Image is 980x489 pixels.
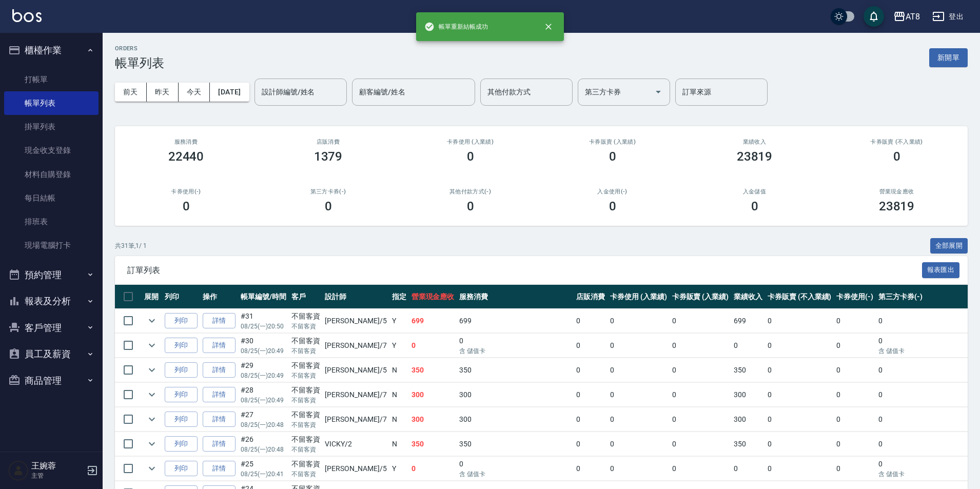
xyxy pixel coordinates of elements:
[670,334,732,358] td: 0
[314,149,343,164] h3: 1379
[4,233,99,257] a: 現場電腦打卡
[389,383,409,407] td: N
[4,186,99,210] a: 每日結帳
[834,334,876,358] td: 0
[864,6,884,27] button: save
[834,358,876,382] td: 0
[670,285,732,309] th: 卡券販賣 (入業績)
[165,338,198,354] button: 列印
[322,285,389,309] th: 設計師
[203,338,236,354] a: 詳情
[389,457,409,481] td: Y
[165,436,198,452] button: 列印
[731,407,765,432] td: 300
[291,322,320,331] p: 不留客資
[574,334,607,358] td: 0
[115,83,147,102] button: 前天
[409,432,457,456] td: 350
[411,188,529,195] h2: 其他付款方式(-)
[322,358,389,382] td: [PERSON_NAME] /5
[765,383,834,407] td: 0
[731,334,765,358] td: 0
[127,265,922,276] span: 訂單列表
[409,358,457,382] td: 350
[144,436,160,452] button: expand row
[574,457,607,481] td: 0
[115,56,164,70] h3: 帳單列表
[459,470,571,479] p: 含 儲值卡
[457,358,574,382] td: 350
[241,396,286,405] p: 08/25 (一) 20:49
[269,139,387,145] h2: 店販消費
[165,412,198,427] button: 列印
[115,241,147,250] p: 共 31 筆, 1 / 1
[537,15,560,38] button: close
[241,470,286,479] p: 08/25 (一) 20:41
[765,358,834,382] td: 0
[670,432,732,456] td: 0
[162,285,200,309] th: 列印
[607,432,670,456] td: 0
[322,309,389,333] td: [PERSON_NAME] /5
[4,367,99,394] button: 商品管理
[165,461,198,477] button: 列印
[554,139,671,145] h2: 卡券販賣 (入業績)
[765,432,834,456] td: 0
[322,457,389,481] td: [PERSON_NAME] /5
[893,149,900,164] h3: 0
[203,436,236,452] a: 詳情
[291,445,320,454] p: 不留客資
[834,285,876,309] th: 卡券使用(-)
[459,346,571,356] p: 含 儲值卡
[210,83,249,102] button: [DATE]
[144,313,160,328] button: expand row
[389,334,409,358] td: Y
[834,457,876,481] td: 0
[409,383,457,407] td: 300
[457,432,574,456] td: 350
[291,336,320,346] div: 不留客資
[269,188,387,195] h2: 第三方卡券(-)
[291,346,320,356] p: 不留客資
[670,383,732,407] td: 0
[165,313,198,329] button: 列印
[731,285,765,309] th: 業績收入
[291,396,320,405] p: 不留客資
[4,163,99,186] a: 材料自購登錄
[574,309,607,333] td: 0
[238,334,289,358] td: #30
[144,412,160,427] button: expand row
[929,48,968,67] button: 新開單
[838,139,955,145] h2: 卡券販賣 (不入業績)
[737,149,773,164] h3: 23819
[696,139,813,145] h2: 業績收入
[203,461,236,477] a: 詳情
[8,460,29,481] img: Person
[409,309,457,333] td: 699
[203,387,236,403] a: 詳情
[4,288,99,315] button: 報表及分析
[765,457,834,481] td: 0
[322,407,389,432] td: [PERSON_NAME] /7
[168,149,204,164] h3: 22440
[203,362,236,378] a: 詳情
[834,407,876,432] td: 0
[203,313,236,329] a: 詳情
[670,309,732,333] td: 0
[574,358,607,382] td: 0
[291,434,320,445] div: 不留客資
[834,432,876,456] td: 0
[906,10,920,23] div: AT8
[607,457,670,481] td: 0
[291,409,320,420] div: 不留客資
[609,199,616,213] h3: 0
[142,285,162,309] th: 展開
[4,262,99,288] button: 預約管理
[409,334,457,358] td: 0
[922,265,960,275] a: 報表匯出
[609,149,616,164] h3: 0
[322,383,389,407] td: [PERSON_NAME] /7
[200,285,238,309] th: 操作
[879,199,915,213] h3: 23819
[291,360,320,371] div: 不留客資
